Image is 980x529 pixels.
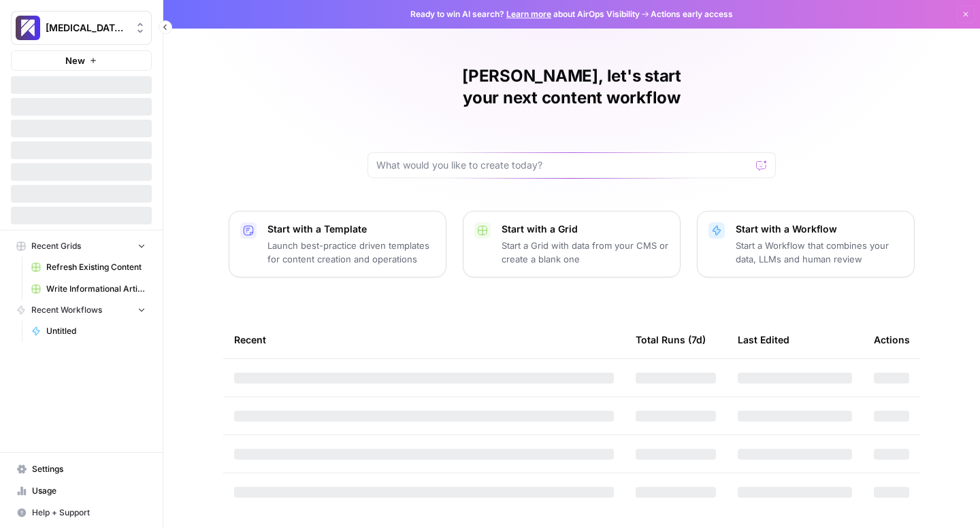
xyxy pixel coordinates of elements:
[11,502,152,524] button: Help + Support
[25,320,152,342] a: Untitled
[697,211,915,277] button: Start with a WorkflowStart a Workflow that combines your data, LLMs and human review
[874,321,910,358] div: Actions
[31,240,81,252] span: Recent Grids
[267,239,435,266] p: Launch best-practice driven templates for content creation and operations
[46,325,146,337] span: Untitled
[32,485,146,497] span: Usage
[736,222,903,236] p: Start with a Workflow
[502,239,669,266] p: Start a Grid with data from your CMS or create a blank one
[32,463,146,475] span: Settings
[410,8,640,20] span: Ready to win AI search? about AirOps Visibility
[11,480,152,502] a: Usage
[32,507,146,519] span: Help + Support
[46,283,146,295] span: Write Informational Article
[25,278,152,300] a: Write Informational Article
[502,222,669,236] p: Start with a Grid
[229,211,446,277] button: Start with a TemplateLaunch best-practice driven templates for content creation and operations
[31,304,102,316] span: Recent Workflows
[65,54,85,67] span: New
[16,16,40,40] img: Overjet - Test Logo
[46,21,128,35] span: [MEDICAL_DATA] - Test
[367,65,776,109] h1: [PERSON_NAME], let's start your next content workflow
[46,261,146,273] span: Refresh Existing Content
[463,211,681,277] button: Start with a GridStart a Grid with data from your CMS or create a blank one
[738,321,789,358] div: Last Edited
[234,321,614,358] div: Recent
[11,11,152,45] button: Workspace: Overjet - Test
[506,9,551,19] a: Learn more
[651,8,733,20] span: Actions early access
[11,300,152,320] button: Recent Workflows
[25,256,152,278] a: Refresh Existing Content
[376,158,751,172] input: What would you like to create today?
[11,50,152,71] button: New
[267,222,435,236] p: Start with a Template
[11,458,152,480] a: Settings
[11,236,152,256] button: Recent Grids
[636,321,706,358] div: Total Runs (7d)
[736,239,903,266] p: Start a Workflow that combines your data, LLMs and human review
